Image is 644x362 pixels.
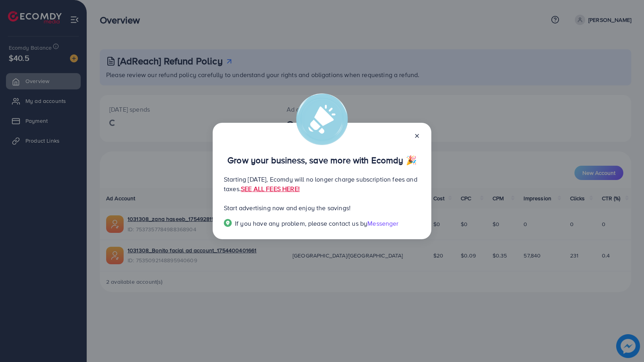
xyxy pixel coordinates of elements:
span: If you have any problem, please contact us by [235,219,367,228]
img: alert [296,93,348,145]
p: Grow your business, save more with Ecomdy 🎉 [224,155,420,165]
a: SEE ALL FEES HERE! [241,184,300,193]
span: Messenger [367,219,398,228]
img: Popup guide [224,219,232,227]
p: Start advertising now and enjoy the savings! [224,203,420,213]
p: Starting [DATE], Ecomdy will no longer charge subscription fees and taxes. [224,174,420,194]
